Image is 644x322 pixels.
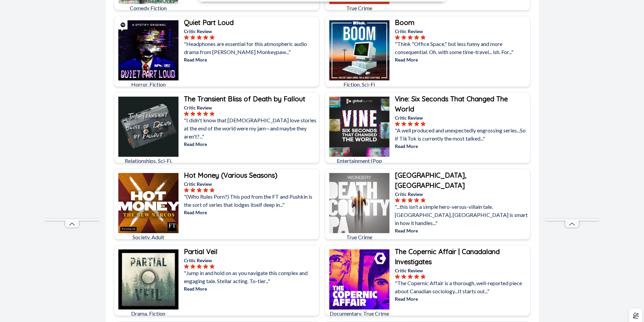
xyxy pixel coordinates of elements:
a: Partial VeilDrama, FictionPartial VeilCritic Review"Jump in and hold on as you navigate this comp... [114,245,319,316]
b: Hot Money (Various Seasons) [184,171,278,179]
p: Critic Review [184,104,318,111]
b: The Copernic Affair | Canadaland Investigates [395,247,500,266]
p: "The Copernic Affair is a thorough, well-reported piece about Canadian sociology...It starts out..." [395,279,529,295]
img: Vine: Six Seconds That Changed The World [329,97,389,157]
p: Horror, Fiction [118,80,178,89]
p: Read More [184,285,318,292]
b: [GEOGRAPHIC_DATA], [GEOGRAPHIC_DATA] [395,171,466,190]
p: Critic Review [395,114,529,121]
b: Partial Veil [184,247,217,256]
a: Death County, PATrue Crime[GEOGRAPHIC_DATA], [GEOGRAPHIC_DATA]Critic Review"...this isn’t a simpl... [325,169,530,240]
b: The Transient Bliss of Death by Fallout [184,95,305,103]
p: True Crime [329,4,389,12]
a: Vine: Six Seconds That Changed The WorldEntertainment (Pop Culture), History, SocietyVine: Six Se... [325,92,530,163]
p: Documentary, True Crime [329,309,389,318]
p: Critic Review [184,180,318,188]
p: Entertainment (Pop Culture), History, Society [329,157,389,173]
b: Quiet Part Loud [184,18,234,27]
p: Read More [395,143,529,150]
img: Quiet Part Loud [118,20,178,80]
p: Comedy Fiction [118,4,178,12]
p: Critic Review [395,191,529,198]
img: Death County, PA [329,173,389,233]
p: "(Who Rules Porn?) This pod from the FT and Pushkin is the sort of series that lodges itself deep... [184,193,318,209]
p: Read More [395,227,529,234]
a: Quiet Part LoudHorror, FictionQuiet Part LoudCritic Review"Headphones are essential for this atmo... [114,16,319,87]
iframe: Advertisement [545,16,599,219]
p: Society, Adult [118,233,178,241]
p: Read More [184,56,318,63]
img: The Transient Bliss of Death by Fallout [118,97,178,157]
p: Read More [184,209,318,216]
img: Partial Veil [118,249,178,309]
img: The Copernic Affair | Canadaland Investigates [329,249,389,309]
p: Fiction, Sci-Fi [329,80,389,89]
iframe: Advertisement [45,16,99,219]
p: "Jump in and hold on as you navigate this complex and engaging tale. Stellar acting. To-tier..." [184,269,318,285]
a: The Copernic Affair | Canadaland InvestigatesDocumentary, True CrimeThe Copernic Affair | Canadal... [325,245,530,316]
p: Critic Review [184,28,318,35]
p: "Think "Office Space," but less funny and more consequential. Oh, with some time-travel... ish. F... [395,40,529,56]
p: "A well produced and unexpectedly engrossing series...So if TikTok is currently the most talked..." [395,126,529,143]
img: Boom [329,20,389,80]
p: Read More [395,295,529,302]
p: "...this isn’t a simple hero-versus-villain tale. [GEOGRAPHIC_DATA], [GEOGRAPHIC_DATA] is smart i... [395,203,529,227]
p: Drama, Fiction [118,309,178,318]
p: "I didn't know that [DEMOGRAPHIC_DATA] love stories at the end of the world were my jam—and maybe... [184,116,318,141]
a: Hot Money (Various Seasons)Society, AdultHot Money (Various Seasons)Critic Review"(Who Rules Porn... [114,169,319,240]
p: Read More [395,56,529,63]
b: Boom [395,18,414,27]
p: True Crime [329,233,389,241]
a: The Transient Bliss of Death by Fallout Relationships, Sci-Fi, FictionThe Transient Bliss of Deat... [114,92,319,163]
p: Read More [184,141,318,148]
a: BoomFiction, Sci-FiBoomCritic Review"Think "Office Space," but less funny and more consequential.... [325,16,530,87]
p: Critic Review [395,267,529,274]
p: "Headphones are essential for this atmospheric audio drama from [PERSON_NAME] Monkeypaw..." [184,40,318,56]
b: Vine: Six Seconds That Changed The World [395,95,508,113]
p: Critic Review [184,257,318,264]
p: Critic Review [395,28,529,35]
img: Hot Money (Various Seasons) [118,173,178,233]
p: Relationships, Sci-Fi, Fiction [118,157,178,173]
